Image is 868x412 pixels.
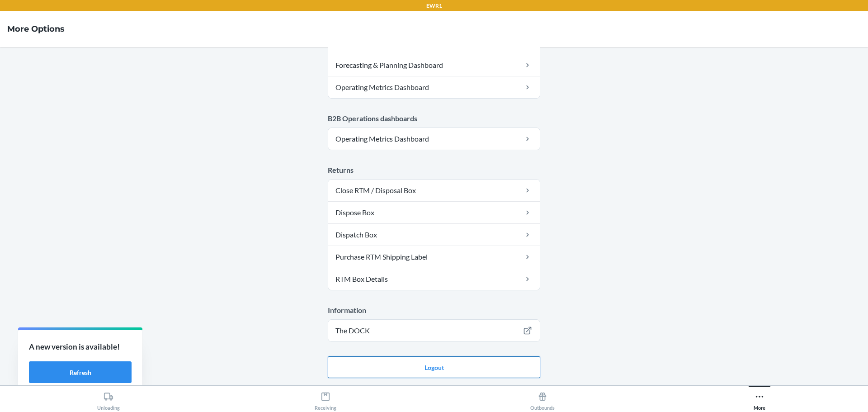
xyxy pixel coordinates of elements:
h4: More Options [7,23,65,35]
p: Returns [328,165,540,175]
a: Forecasting & Planning Dashboard [328,54,540,76]
button: Outbounds [434,386,651,411]
p: A new version is available! [29,341,132,353]
button: Receiving [217,386,434,411]
a: Operating Metrics Dashboard [328,128,540,150]
p: EWR1 [426,2,442,10]
a: Purchase RTM Shipping Label [328,246,540,268]
a: Dispose Box [328,202,540,223]
div: Outbounds [530,388,555,411]
div: More [754,388,765,411]
a: Close RTM / Disposal Box [328,180,540,201]
p: Information [328,305,540,316]
div: Receiving [315,388,336,411]
a: The DOCK [328,320,540,341]
div: Unloading [97,388,120,411]
p: B2B Operations dashboards [328,113,540,124]
a: Operating Metrics Dashboard [328,76,540,98]
a: Dispatch Box [328,224,540,246]
button: Logout [328,356,540,378]
button: Refresh [29,361,132,383]
button: More [651,386,868,411]
a: RTM Box Details [328,268,540,290]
